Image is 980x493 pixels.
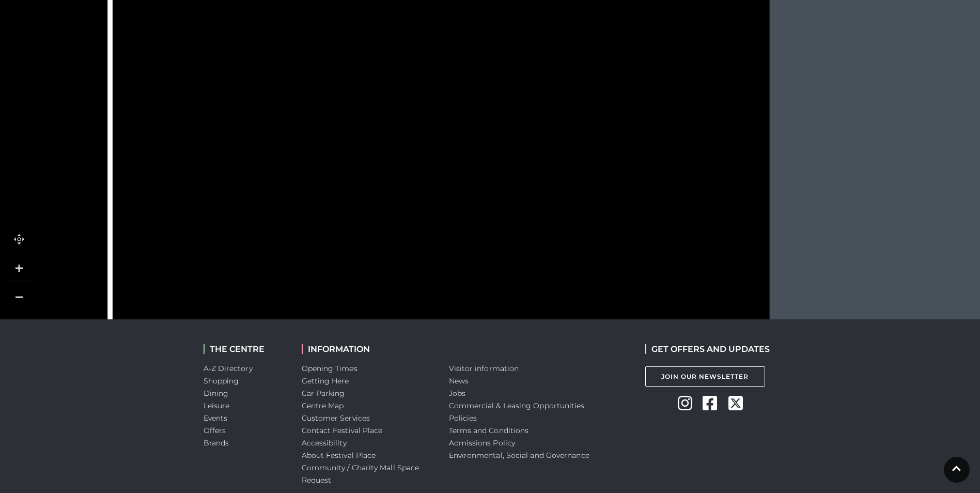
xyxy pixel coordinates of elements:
a: Commercial & Leasing Opportunities [449,401,585,410]
a: Events [204,413,228,423]
a: Join Our Newsletter [645,366,765,387]
a: Car Parking [302,389,345,398]
a: News [449,376,469,386]
a: About Festival Place [302,451,376,460]
a: Opening Times [302,364,357,373]
h2: THE CENTRE [204,344,286,354]
a: Accessibility [302,438,347,448]
h2: INFORMATION [302,344,433,354]
a: Brands [204,438,229,448]
a: Leisure [204,401,230,410]
a: Getting Here [302,376,349,386]
a: Offers [204,426,226,435]
a: A-Z Directory [204,364,253,373]
a: Community / Charity Mall Space Request [302,463,419,485]
a: Visitor information [449,364,519,373]
a: Admissions Policy [449,438,516,448]
a: Environmental, Social and Governance [449,451,589,460]
a: Contact Festival Place [302,426,383,435]
a: Jobs [449,389,465,398]
a: Terms and Conditions [449,426,529,435]
a: Centre Map [302,401,344,410]
a: Customer Services [302,413,370,423]
a: Dining [204,389,229,398]
h2: GET OFFERS AND UPDATES [645,344,770,354]
a: Shopping [204,376,239,386]
a: Policies [449,413,477,423]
